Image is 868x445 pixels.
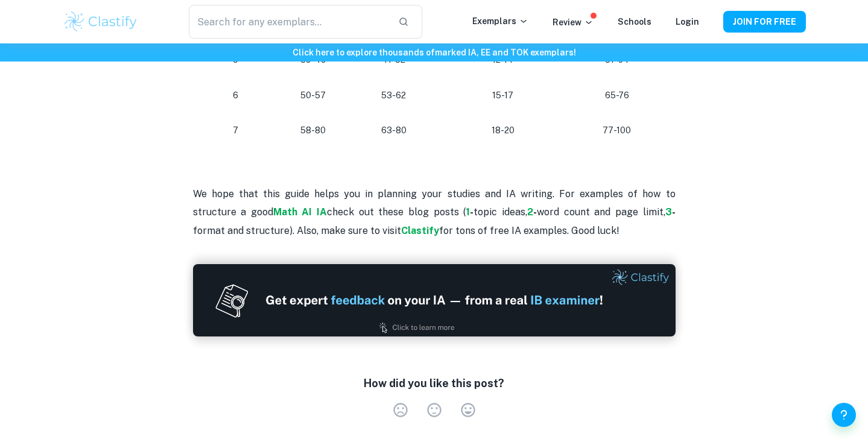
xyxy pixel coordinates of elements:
p: 50-57 [283,87,344,104]
a: 1 [466,206,470,218]
a: Math AI IA [273,206,327,218]
p: Exemplars [472,14,528,28]
p: We hope that this guide helps you in planning your studies and IA writing. For examples of how to... [193,185,676,240]
strong: - [470,206,474,218]
p: Review [553,16,594,29]
p: 58-80 [283,122,344,139]
a: 3 [665,206,672,218]
p: 65-76 [582,87,652,104]
strong: - [533,206,537,218]
input: Search for any exemplars... [189,5,388,39]
p: 6 [207,87,264,104]
p: 53-62 [363,87,424,104]
p: 18-20 [443,122,563,139]
p: 7 [207,122,264,139]
button: JOIN FOR FREE [723,11,806,33]
h6: Click here to explore thousands of marked IA, EE and TOK exemplars ! [2,46,866,59]
a: 2 [527,206,533,218]
strong: - [672,206,676,218]
p: 63-80 [363,122,424,139]
img: Clastify logo [63,10,139,34]
button: Help and Feedback [832,403,856,427]
a: Schools [618,17,651,27]
a: Clastify [401,225,439,236]
img: Ad [193,264,676,336]
p: 15-17 [443,87,563,104]
p: 77-100 [582,122,652,139]
a: Login [676,17,699,27]
h6: How did you like this post? [364,375,504,392]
